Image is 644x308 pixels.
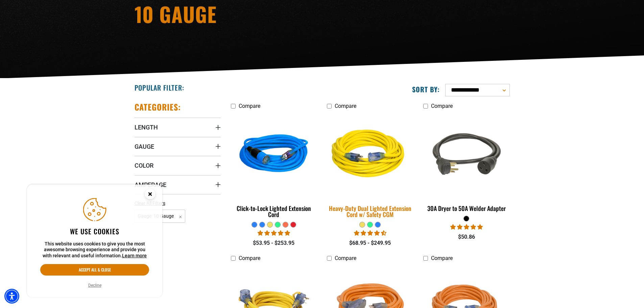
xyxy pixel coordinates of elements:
img: yellow [323,112,418,198]
div: 30A Dryer to 50A Welder Adapter [423,205,509,211]
span: Compare [239,255,260,261]
span: 4.87 stars [258,230,290,236]
span: Amperage [135,181,166,189]
summary: Amperage [135,175,221,194]
p: This website uses cookies to give you the most awesome browsing experience and provide you with r... [40,241,149,259]
div: Click-to-Lock Lighted Extension Cord [231,205,317,217]
summary: Length [135,118,221,137]
span: Compare [239,103,260,109]
div: $68.95 - $249.95 [327,239,413,247]
span: Compare [335,255,356,261]
img: black [424,116,509,194]
span: 5.00 stars [450,224,483,230]
span: 4.64 stars [354,230,386,236]
div: Accessibility Menu [4,289,19,304]
button: Accept all & close [40,264,149,276]
span: Color [135,162,153,169]
span: Gauge [135,143,154,150]
a: blue Click-to-Lock Lighted Extension Cord [231,113,317,221]
span: Length [135,123,158,131]
span: Compare [335,103,356,109]
aside: Cookie Consent [27,185,162,298]
h1: 10 Gauge [135,4,381,24]
summary: Color [135,156,221,175]
div: $53.95 - $253.95 [231,239,317,247]
div: Heavy-Duty Dual Lighted Extension Cord w/ Safety CGM [327,205,413,217]
span: Compare [431,103,453,109]
h2: Categories: [135,102,181,112]
a: yellow Heavy-Duty Dual Lighted Extension Cord w/ Safety CGM [327,113,413,221]
div: $50.86 [423,233,509,241]
button: Decline [86,282,103,289]
img: blue [231,116,316,194]
a: black 30A Dryer to 50A Welder Adapter [423,113,509,215]
span: Compare [431,255,453,261]
h2: Popular Filter: [135,83,184,92]
summary: Gauge [135,137,221,156]
a: This website uses cookies to give you the most awesome browsing experience and provide you with r... [122,253,147,258]
h2: We use cookies [40,227,149,236]
label: Sort by: [412,85,440,94]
